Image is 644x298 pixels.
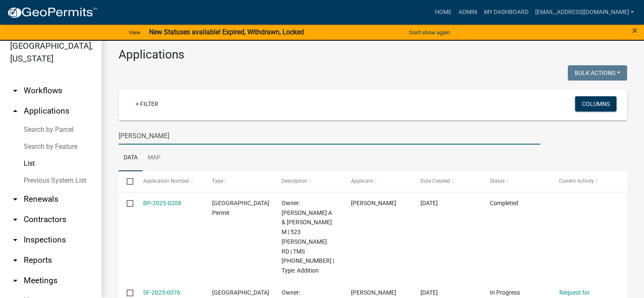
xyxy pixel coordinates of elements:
a: + Filter [129,96,165,111]
a: View [125,25,144,39]
span: Type [212,178,223,184]
span: Current Activity [559,178,594,184]
button: Don't show again [406,25,453,39]
i: arrow_drop_down [10,194,20,204]
span: JOSHUA TIMMS [351,289,396,296]
datatable-header-cell: Current Activity [551,171,620,192]
span: 06/24/2025 [420,200,438,206]
datatable-header-cell: Applicant [343,171,412,192]
i: arrow_drop_down [10,276,20,286]
a: Data [119,145,143,172]
button: Bulk Actions [568,65,627,81]
span: Description [282,178,307,184]
i: arrow_drop_up [10,106,20,116]
i: arrow_drop_down [10,86,20,96]
span: Applicant [351,178,373,184]
a: My Dashboard [480,4,531,20]
span: 06/20/2025 [420,289,438,296]
i: arrow_drop_down [10,255,20,265]
datatable-header-cell: Application Number [135,171,204,192]
a: BP-2025-0208 [143,200,181,206]
span: Status [490,178,505,184]
span: Owner: HALL MICHEAL A & KERRI M | 523 FRANK MILLER RD | TMS 083-00-00-078 | Type: Addition [282,200,334,274]
span: Date Created [420,178,450,184]
datatable-header-cell: Date Created [412,171,482,192]
i: arrow_drop_down [10,214,20,225]
span: Abbeville County Building Permit [212,200,269,216]
span: × [632,25,638,36]
button: Columns [575,96,616,111]
datatable-header-cell: Type [204,171,274,192]
button: Close [632,25,638,36]
span: Completed [490,200,518,206]
datatable-header-cell: Description [274,171,343,192]
i: arrow_drop_down [10,235,20,245]
a: Home [431,4,455,20]
a: Map [143,145,166,172]
a: [EMAIL_ADDRESS][DOMAIN_NAME] [531,4,637,20]
span: In Progress [490,289,520,296]
datatable-header-cell: Status [481,171,551,192]
datatable-header-cell: Select [119,171,135,192]
a: SF-2025-0076 [143,289,180,296]
strong: New Statuses available! Expired, Withdrawn, Locked [149,28,304,36]
span: Julian Martin [351,200,396,206]
span: Application Number [143,178,189,184]
input: Search for applications [119,127,540,145]
a: Admin [455,4,480,20]
h3: Applications [119,47,627,62]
